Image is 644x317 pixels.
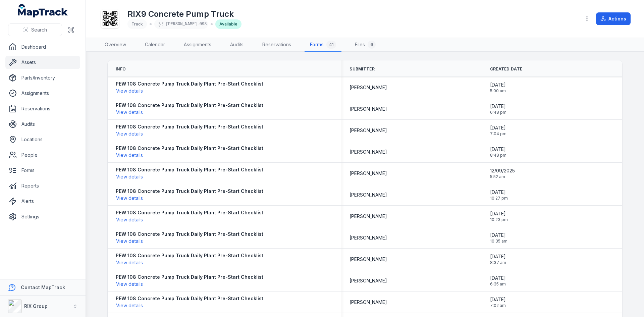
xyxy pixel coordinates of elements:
[116,152,143,159] button: View details
[116,237,143,245] button: View details
[116,173,143,180] button: View details
[154,19,208,29] div: [PERSON_NAME]-098
[490,196,508,201] span: 10:27 pm
[116,195,143,202] button: View details
[8,23,62,36] button: Search
[490,296,506,303] span: [DATE]
[350,299,387,306] span: [PERSON_NAME]
[21,284,65,290] strong: Contact MapTrack
[116,166,263,173] strong: PEW 108 Concrete Pump Truck Daily Plant Pre-Start Checklist
[116,231,263,237] strong: PEW 108 Concrete Pump Truck Daily Plant Pre-Start Checklist
[490,232,507,239] span: [DATE]
[490,66,523,72] span: Created Date
[116,109,143,116] button: View details
[350,213,387,220] span: [PERSON_NAME]
[5,71,80,85] a: Parts/Inventory
[490,82,506,94] time: 9/30/2025, 5:00:44 AM
[350,84,387,91] span: [PERSON_NAME]
[350,234,387,241] span: [PERSON_NAME]
[116,209,263,216] strong: PEW 108 Concrete Pump Truck Daily Plant Pre-Start Checklist
[5,164,80,177] a: Forms
[140,38,170,52] a: Calendar
[116,295,263,302] strong: PEW 108 Concrete Pump Truck Daily Plant Pre-Start Checklist
[5,210,80,223] a: Settings
[18,4,68,17] a: MapTrack
[490,110,506,115] span: 6:48 pm
[490,275,506,287] time: 8/13/2025, 6:35:25 AM
[350,38,381,52] a: Files6
[490,131,506,137] span: 7:04 pm
[116,66,126,72] span: Info
[490,167,515,179] time: 9/12/2025, 5:52:30 AM
[490,88,506,94] span: 5:00 am
[116,145,263,152] strong: PEW 108 Concrete Pump Truck Daily Plant Pre-Start Checklist
[490,239,507,244] span: 10:35 am
[178,38,217,52] a: Assignments
[116,252,263,259] strong: PEW 108 Concrete Pump Truck Daily Plant Pre-Start Checklist
[490,210,508,217] span: [DATE]
[490,82,506,88] span: [DATE]
[596,12,631,25] button: Actions
[350,127,387,134] span: [PERSON_NAME]
[490,124,506,131] span: [DATE]
[490,146,506,158] time: 9/15/2025, 8:48:32 PM
[490,210,508,222] time: 9/7/2025, 10:23:33 PM
[490,146,506,153] span: [DATE]
[116,123,263,130] strong: PEW 108 Concrete Pump Truck Daily Plant Pre-Start Checklist
[350,66,375,72] span: Submitter
[490,281,506,287] span: 6:35 am
[116,81,263,87] strong: PEW 108 Concrete Pump Truck Daily Plant Pre-Start Checklist
[350,149,387,155] span: [PERSON_NAME]
[24,303,48,309] strong: RIX Group
[490,189,508,201] time: 9/8/2025, 10:27:17 PM
[116,216,143,223] button: View details
[5,179,80,193] a: Reports
[5,40,80,54] a: Dashboard
[490,232,507,244] time: 9/3/2025, 10:35:39 AM
[116,87,143,95] button: View details
[490,217,508,222] span: 10:23 pm
[490,103,506,110] span: [DATE]
[490,124,506,137] time: 9/22/2025, 7:04:53 PM
[116,130,143,138] button: View details
[490,153,506,158] span: 8:48 pm
[5,87,80,100] a: Assignments
[490,167,515,174] span: 12/09/2025
[490,275,506,281] span: [DATE]
[116,188,263,195] strong: PEW 108 Concrete Pump Truck Daily Plant Pre-Start Checklist
[490,103,506,115] time: 9/23/2025, 6:48:29 PM
[5,133,80,146] a: Locations
[215,19,241,29] div: Available
[350,256,387,263] span: [PERSON_NAME]
[350,106,387,112] span: [PERSON_NAME]
[5,195,80,208] a: Alerts
[116,102,263,109] strong: PEW 108 Concrete Pump Truck Daily Plant Pre-Start Checklist
[490,253,506,260] span: [DATE]
[99,38,131,52] a: Overview
[350,192,387,198] span: [PERSON_NAME]
[127,9,241,19] h1: RIX9 Concrete Pump Truck
[5,56,80,69] a: Assets
[5,148,80,162] a: People
[116,259,143,266] button: View details
[490,253,506,265] time: 8/22/2025, 8:37:57 AM
[490,296,506,308] time: 8/11/2025, 7:02:07 AM
[490,189,508,196] span: [DATE]
[5,117,80,131] a: Audits
[116,280,143,288] button: View details
[131,21,143,27] span: Truck
[257,38,297,52] a: Reservations
[5,102,80,115] a: Reservations
[490,303,506,308] span: 7:02 am
[305,38,341,52] a: Forms41
[350,170,387,177] span: [PERSON_NAME]
[490,260,506,265] span: 8:37 am
[368,41,376,49] div: 6
[490,174,515,179] span: 5:52 am
[350,277,387,284] span: [PERSON_NAME]
[326,41,336,49] div: 41
[116,302,143,309] button: View details
[31,27,47,33] span: Search
[116,274,263,280] strong: PEW 108 Concrete Pump Truck Daily Plant Pre-Start Checklist
[225,38,249,52] a: Audits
